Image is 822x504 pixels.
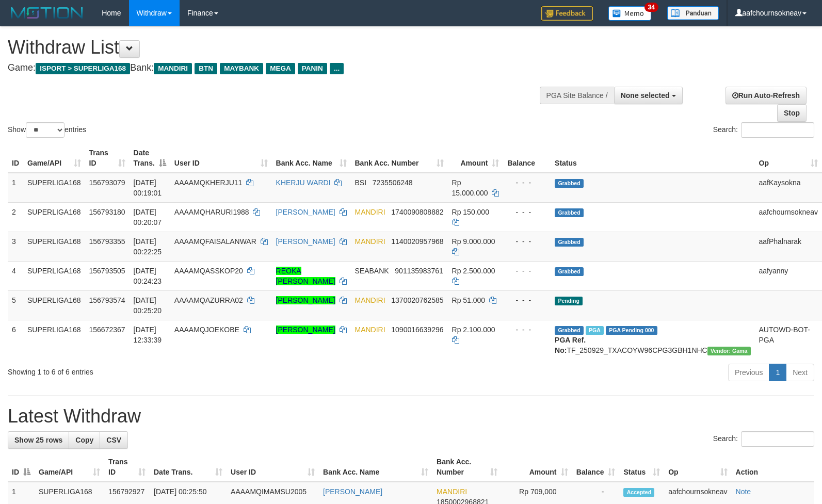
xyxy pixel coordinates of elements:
span: None selected [621,91,670,100]
div: PGA Site Balance / [540,87,614,104]
td: TF_250929_TXACOYW96CPG3GBH1NHC [551,320,754,360]
span: 156793079 [89,178,125,187]
th: Amount: activate to sort column ascending [448,143,504,173]
span: 156793180 [89,208,125,216]
div: - - - [507,266,546,276]
td: SUPERLIGA168 [23,261,85,290]
th: Date Trans.: activate to sort column descending [130,143,170,173]
span: MANDIRI [355,326,385,334]
td: 1 [8,173,23,203]
th: Game/API: activate to sort column ascending [35,452,104,482]
th: User ID: activate to sort column ascending [170,143,272,173]
div: - - - [507,207,546,217]
td: aafPhalnarak [755,232,822,261]
img: MOTION_logo.png [8,5,86,21]
span: [DATE] 00:19:01 [134,178,162,197]
span: AAAAMQASSKOP20 [174,267,243,275]
a: Stop [777,104,807,122]
b: PGA Ref. No: [555,336,586,354]
span: [DATE] 00:20:07 [134,208,162,226]
th: Amount: activate to sort column ascending [502,452,572,482]
span: Copy [75,436,93,444]
td: aafyanny [755,261,822,290]
label: Search: [713,431,814,447]
input: Search: [741,122,814,138]
div: - - - [507,324,546,335]
td: 5 [8,290,23,320]
th: Op: activate to sort column ascending [664,452,731,482]
span: Grabbed [555,238,584,247]
span: AAAAMQJOEKOBE [174,326,239,334]
th: Status: activate to sort column ascending [619,452,664,482]
a: 1 [769,364,786,381]
td: SUPERLIGA168 [23,320,85,360]
span: MANDIRI [355,296,385,304]
img: Feedback.jpg [541,6,593,21]
img: Button%20Memo.svg [608,6,652,21]
th: User ID: activate to sort column ascending [227,452,319,482]
span: BSI [355,178,367,187]
span: Grabbed [555,326,584,335]
th: Balance: activate to sort column ascending [572,452,620,482]
td: aafKaysokna [755,173,822,203]
th: ID: activate to sort column descending [8,452,35,482]
a: Run Auto-Refresh [726,87,807,104]
div: - - - [507,236,546,247]
span: 156793574 [89,296,125,304]
span: MANDIRI [154,63,192,74]
a: Note [736,487,751,496]
span: 156672367 [89,326,125,334]
span: ISPORT > SUPERLIGA168 [36,63,130,74]
span: Rp 2.100.000 [452,326,495,334]
span: SEABANK [355,267,389,275]
a: [PERSON_NAME] [323,487,382,496]
span: AAAAMQFAISALANWAR [174,237,256,246]
td: SUPERLIGA168 [23,173,85,203]
th: Game/API: activate to sort column ascending [23,143,85,173]
span: MEGA [266,63,295,74]
a: CSV [100,431,128,449]
span: AAAAMQHARURI1988 [174,208,249,216]
span: BTN [195,63,217,74]
td: AUTOWD-BOT-PGA [755,320,822,360]
a: Previous [728,364,769,381]
span: Show 25 rows [14,436,62,444]
a: Show 25 rows [8,431,69,449]
span: Grabbed [555,267,584,276]
th: Bank Acc. Number: activate to sort column ascending [432,452,502,482]
span: Accepted [623,488,654,497]
div: Showing 1 to 6 of 6 entries [8,363,335,377]
h4: Game: Bank: [8,63,538,73]
span: 34 [644,3,658,12]
th: Trans ID: activate to sort column ascending [104,452,150,482]
a: KHERJU WARDI [276,178,331,187]
th: Op: activate to sort column ascending [755,143,822,173]
th: Bank Acc. Number: activate to sort column ascending [351,143,448,173]
span: Marked by aafsengchandara [586,326,604,335]
span: Grabbed [555,179,584,188]
span: Rp 51.000 [452,296,486,304]
span: Grabbed [555,208,584,217]
th: Date Trans.: activate to sort column ascending [150,452,227,482]
a: Copy [69,431,100,449]
a: [PERSON_NAME] [276,296,335,304]
span: AAAAMQAZURRA02 [174,296,243,304]
span: Copy 7235506248 to clipboard [373,178,413,187]
span: 156793505 [89,267,125,275]
th: Bank Acc. Name: activate to sort column ascending [319,452,432,482]
select: Showentries [26,122,65,138]
button: None selected [614,87,683,104]
td: 6 [8,320,23,360]
input: Search: [741,431,814,447]
th: ID [8,143,23,173]
img: panduan.png [667,6,719,20]
span: MANDIRI [355,208,385,216]
span: Pending [555,297,583,305]
label: Show entries [8,122,86,138]
span: Rp 150.000 [452,208,489,216]
span: Copy 1740090808882 to clipboard [391,208,443,216]
span: Vendor URL: https://trx31.1velocity.biz [707,347,751,355]
span: 156793355 [89,237,125,246]
span: Rp 15.000.000 [452,178,488,197]
span: ... [330,63,344,74]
